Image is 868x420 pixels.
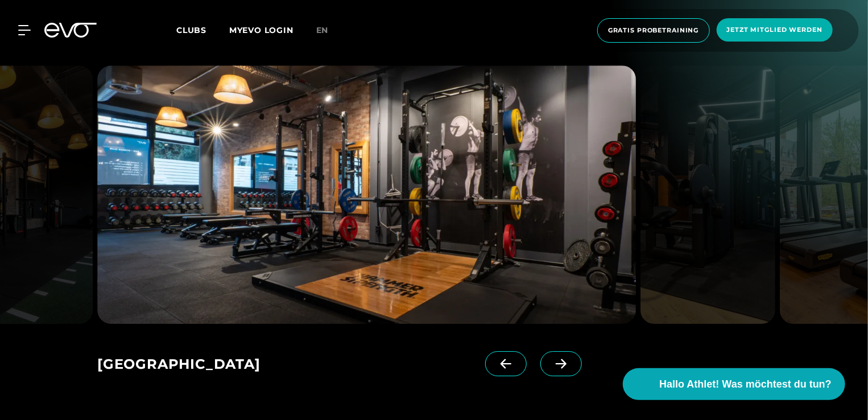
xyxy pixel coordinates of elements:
a: Clubs [176,24,229,35]
a: en [316,24,342,37]
a: Gratis Probetraining [594,18,713,43]
button: Hallo Athlet! Was möchtest du tun? [623,368,845,400]
span: Gratis Probetraining [608,26,699,35]
a: MYEVO LOGIN [229,25,294,35]
a: Jetzt Mitglied werden [713,18,836,43]
img: evofitness [97,65,636,324]
img: evofitness [640,65,775,324]
span: Clubs [176,25,206,35]
span: en [316,25,329,35]
span: Jetzt Mitglied werden [727,25,822,35]
span: Hallo Athlet! Was möchtest du tun? [659,377,832,392]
